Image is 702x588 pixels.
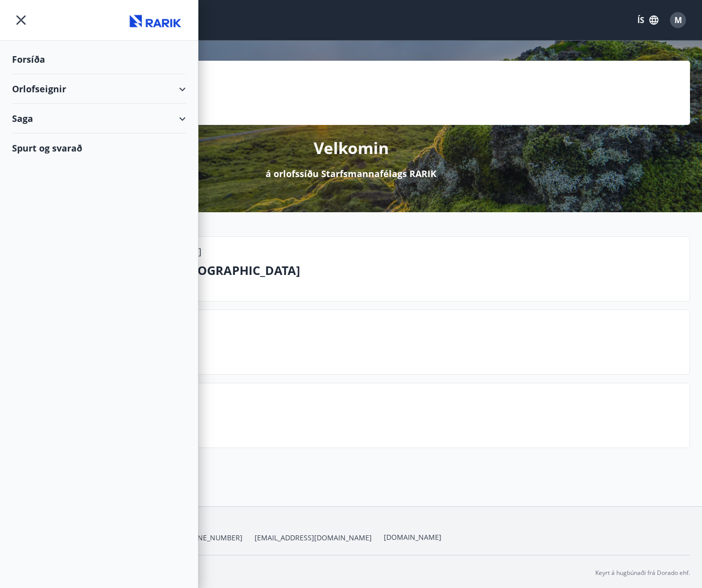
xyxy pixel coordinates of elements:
[12,133,186,163] div: Spurt og svarað
[180,533,243,543] span: [PHONE_NUMBER]
[86,262,681,279] p: Birkilundur við [GEOGRAPHIC_DATA]
[255,533,372,543] span: [EMAIL_ADDRESS][DOMAIN_NAME]
[12,11,30,29] button: menu
[12,45,186,74] div: Forsíða
[595,568,690,577] p: Keyrt á hugbúnaði frá Dorado ehf.
[314,137,389,159] p: Velkomin
[384,532,441,542] a: [DOMAIN_NAME]
[86,335,681,352] p: Næstu helgi
[86,408,681,425] p: Spurt og svarað
[266,167,436,180] p: á orlofssíðu Starfsmannafélags RARIK
[632,11,664,29] button: ÍS
[12,104,186,133] div: Saga
[12,74,186,104] div: Orlofseignir
[666,8,690,32] button: M
[126,11,186,31] img: union_logo
[674,15,682,26] span: M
